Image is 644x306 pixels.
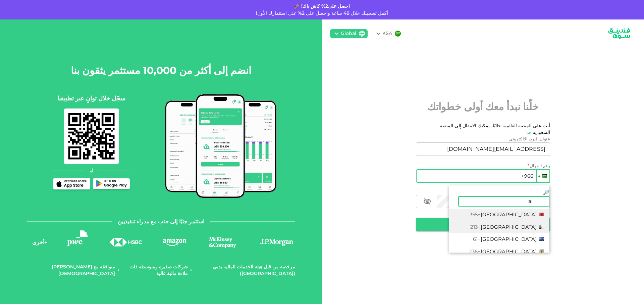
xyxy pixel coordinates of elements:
div: Global [341,30,356,37]
img: flag-sa.b9a346574cdc8950dd34b50780441f57.svg [395,31,401,37]
strong: احصل على2% كاش باك! 🚀 [294,3,350,9]
span: +61 [473,236,481,242]
span: [GEOGRAPHIC_DATA] [481,236,537,242]
img: mobile-app [64,108,119,164]
img: logo [162,238,187,246]
div: KSA [382,30,392,37]
button: التالي [416,218,550,231]
div: لديك حساب؟ [416,239,550,246]
span: [GEOGRAPHIC_DATA] [481,248,537,255]
span: أكمل تسجيلك خلال 48 ساعة واحصل على 2% على استثمارك الأول! [256,10,388,16]
img: mobile-app [165,94,277,198]
img: logo [109,238,143,247]
span: Magnifying glass [543,189,549,195]
input: search [458,196,549,207]
div: + أخرى [32,238,48,250]
input: password [437,195,550,208]
img: logo [203,236,242,249]
span: +236 [469,248,481,255]
span: +213 [470,224,481,230]
input: 1 (702) 123-4567 [416,169,550,183]
span: أنت على المنصة العالمية حاليًا، يمكنك الانتقال إلى المنصة السعودية [440,123,550,135]
span: أو [90,168,93,174]
span: +355 [470,211,481,218]
img: Play Store [95,180,128,188]
span: رقم الجوال [530,163,550,169]
div: مرخصة من قبل هيئة الخدمات المالية بدبي ([GEOGRAPHIC_DATA]) [194,263,295,277]
a: هنا [526,129,531,135]
span: استثمر جنبًا إلى جنب مع مدراء تنفيذيين [118,217,205,226]
div: سجّل خلال ثوانٍ عبر تطبيقنا [53,94,130,103]
img: App Store [55,180,89,188]
div: شركات صغيرة ومتوسطة ذات ملاءة مالية عالية [121,263,188,277]
img: logo [67,230,88,246]
h2: انضم إلى أكثر من 10,000 مستثمر يثقون بنا [71,63,251,78]
img: logo [258,237,295,247]
h2: خلّنا نبدأ معك أولى خطواتك [416,99,550,114]
img: logo [602,25,636,42]
span: [GEOGRAPHIC_DATA] [481,211,537,218]
span: [GEOGRAPHIC_DATA] [481,224,537,230]
div: Saudi Arabia: + 966 [537,170,549,182]
span: عنوان البريد الالكتروني [509,136,550,141]
div: متوافقة مع [PERSON_NAME] [DEMOGRAPHIC_DATA] [27,263,115,277]
input: email [423,142,550,156]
